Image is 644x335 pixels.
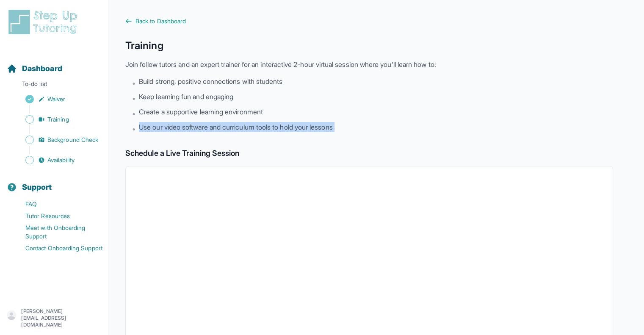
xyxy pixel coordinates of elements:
[22,181,52,193] span: Support
[7,154,108,166] a: Availability
[7,63,62,75] a: Dashboard
[125,59,613,69] p: Join fellow tutors and an expert trainer for an interactive 2-hour virtual session where you'll l...
[3,49,105,78] button: Dashboard
[135,17,186,25] span: Back to Dashboard
[132,108,135,119] span: •
[139,107,263,117] span: Create a supportive learning environment
[139,91,233,102] span: Keep learning fun and engaging
[7,8,82,36] img: logo
[3,80,105,91] p: To-do list
[125,39,613,53] h1: Training
[22,63,62,75] span: Dashboard
[47,136,98,144] span: Background Check
[7,242,108,254] a: Contact Onboarding Support
[125,147,613,159] h2: Schedule a Live Training Session
[47,156,75,164] span: Availability
[7,114,108,125] a: Training
[7,93,108,105] a: Waiver
[7,198,108,210] a: FAQ
[3,168,105,197] button: Support
[7,134,108,146] a: Background Check
[139,122,332,132] span: Use our video software and curriculum tools to hold your lessons
[125,17,613,25] a: Back to Dashboard
[7,308,101,328] button: [PERSON_NAME][EMAIL_ADDRESS][DOMAIN_NAME]
[132,124,135,134] span: •
[139,76,282,86] span: Build strong, positive connections with students
[47,115,69,124] span: Training
[47,95,65,103] span: Waiver
[7,222,108,242] a: Meet with Onboarding Support
[21,308,101,328] p: [PERSON_NAME][EMAIL_ADDRESS][DOMAIN_NAME]
[7,210,108,222] a: Tutor Resources
[132,93,135,103] span: •
[132,78,135,88] span: •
